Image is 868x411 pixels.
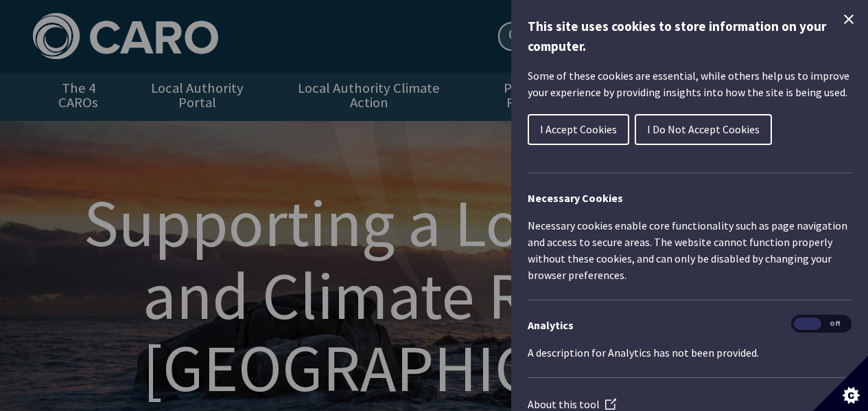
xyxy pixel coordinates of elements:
button: Set cookie preferences [813,356,868,411]
p: Necessary cookies enable core functionality such as page navigation and access to secure areas. T... [528,217,852,283]
span: I Do Not Accept Cookies [647,122,760,136]
button: I Do Not Accept Cookies [635,114,772,145]
span: Off [821,318,849,331]
h2: Necessary Cookies [528,190,852,206]
span: On [794,318,821,331]
button: I Accept Cookies [528,114,629,145]
span: I Accept Cookies [540,122,617,136]
p: A description for Analytics has not been provided. [528,344,852,361]
h3: Analytics [528,317,852,333]
p: Some of these cookies are essential, while others help us to improve your experience by providing... [528,67,852,100]
a: About this tool [528,397,616,411]
h1: This site uses cookies to store information on your computer. [528,16,852,56]
button: Close Cookie Control [841,11,857,27]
